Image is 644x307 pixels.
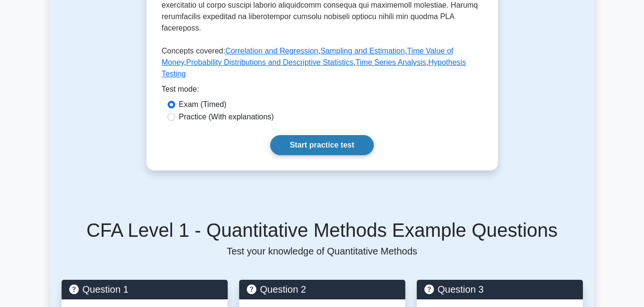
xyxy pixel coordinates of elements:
div: Test mode: [162,84,483,99]
a: Correlation and Regression [225,47,318,55]
h5: Question 1 [69,284,220,295]
label: Exam (Timed) [179,99,227,110]
h5: Question 2 [247,284,398,295]
a: Time Series Analysis [356,58,426,66]
h5: CFA Level 1 - Quantitative Methods Example Questions [62,219,583,242]
p: Concepts covered: , , , , , [162,45,483,84]
a: Probability Distributions and Descriptive Statistics [186,58,353,66]
label: Practice (With explanations) [179,111,274,123]
p: Test your knowledge of Quantitative Methods [62,245,583,257]
a: Sampling and Estimation [320,47,405,55]
h5: Question 3 [424,284,575,295]
a: Start practice test [270,135,374,155]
